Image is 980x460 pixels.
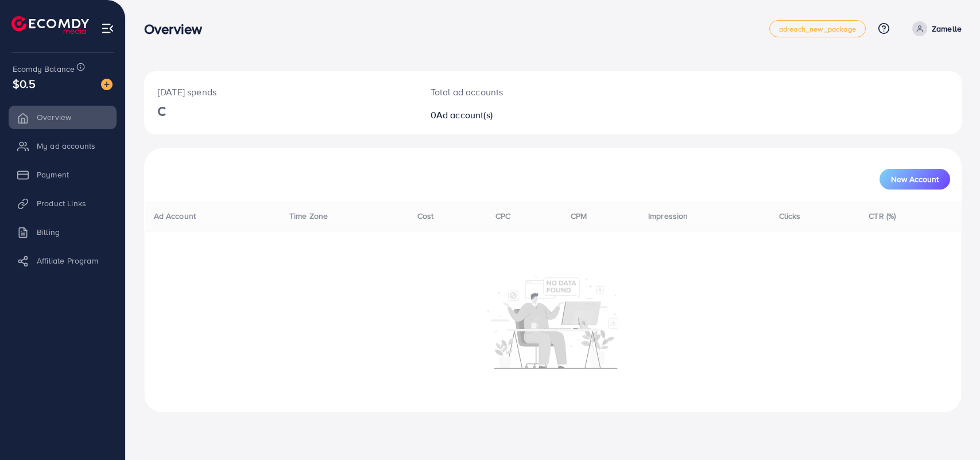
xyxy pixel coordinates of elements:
img: logo [11,16,89,34]
span: adreach_new_package [779,25,856,33]
button: New Account [880,169,950,190]
p: [DATE] spends [158,85,403,99]
img: menu [101,22,114,35]
span: New Account [891,175,939,183]
h2: 0 [431,110,607,121]
span: $0.5 [13,75,36,92]
a: Zamelle [908,21,962,36]
span: Ad account(s) [436,109,493,121]
p: Total ad accounts [431,85,607,99]
img: image [101,79,113,90]
p: Zamelle [932,22,962,36]
h3: Overview [144,21,211,37]
span: Ecomdy Balance [13,63,75,75]
a: adreach_new_package [769,20,866,37]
